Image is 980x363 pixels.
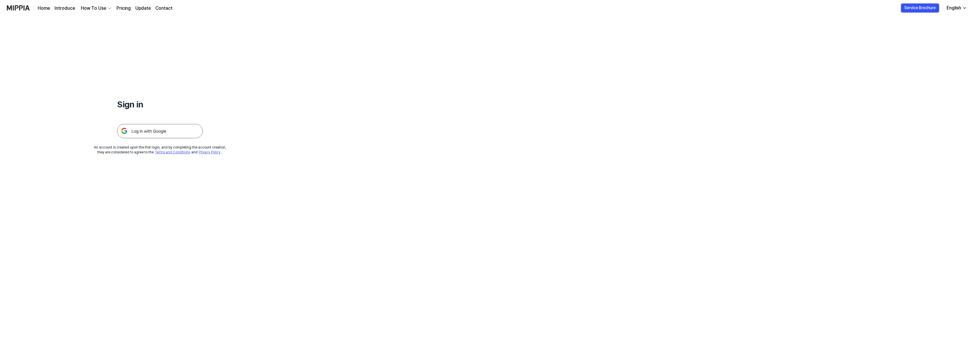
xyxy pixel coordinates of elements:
[38,5,50,12] a: Home
[117,5,131,12] a: Pricing
[80,5,107,12] div: How To Use
[901,3,939,13] button: Service Brochure
[942,2,970,14] button: English
[117,124,203,138] img: 구글 로그인 버튼
[199,150,220,154] a: Privacy Policy
[135,5,151,12] a: Update
[55,5,75,12] a: Introduce
[155,5,172,12] a: Contact
[94,145,226,155] div: An account is created upon the first login, and by completing the account creation, they are cons...
[945,5,962,11] div: English
[117,98,203,110] h1: Sign in
[80,5,112,12] button: How To Use
[155,150,190,154] a: Terms and Conditions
